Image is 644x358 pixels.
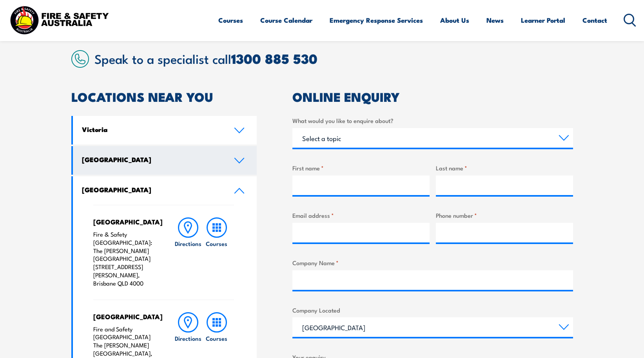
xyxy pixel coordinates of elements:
[330,10,423,31] a: Emergency Response Services
[93,312,159,321] h4: [GEOGRAPHIC_DATA]
[260,10,312,31] a: Course Calendar
[440,10,469,31] a: About Us
[93,217,159,226] h4: [GEOGRAPHIC_DATA]
[175,334,201,342] h6: Directions
[73,116,257,145] a: Victoria
[206,334,227,342] h6: Courses
[292,91,573,102] h2: ONLINE ENQUIRY
[486,10,504,31] a: News
[292,163,430,172] label: First name
[292,116,573,125] label: What would you like to enquire about?
[203,217,231,287] a: Courses
[231,48,317,69] a: 1300 885 530
[71,91,257,102] h2: LOCATIONS NEAR YOU
[582,10,607,31] a: Contact
[292,211,430,220] label: Email address
[521,10,565,31] a: Learner Portal
[292,306,573,315] label: Company Located
[93,230,159,287] p: Fire & Safety [GEOGRAPHIC_DATA]: The [PERSON_NAME][GEOGRAPHIC_DATA] [STREET_ADDRESS][PERSON_NAME]...
[174,217,202,287] a: Directions
[94,51,573,65] h2: Speak to a specialist call
[73,176,257,205] a: [GEOGRAPHIC_DATA]
[206,239,227,248] h6: Courses
[82,125,222,134] h4: Victoria
[436,163,573,172] label: Last name
[73,146,257,175] a: [GEOGRAPHIC_DATA]
[175,239,201,248] h6: Directions
[82,185,222,194] h4: [GEOGRAPHIC_DATA]
[292,258,573,267] label: Company Name
[218,10,243,31] a: Courses
[436,211,573,220] label: Phone number
[82,155,222,164] h4: [GEOGRAPHIC_DATA]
